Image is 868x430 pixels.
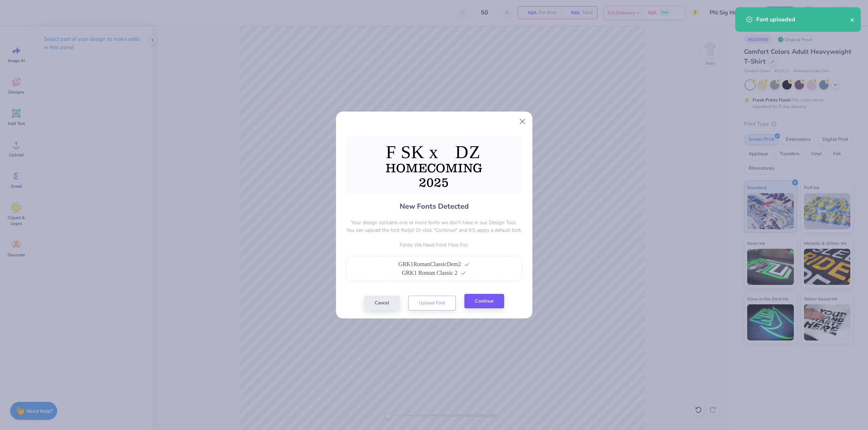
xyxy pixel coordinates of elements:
span: GRK1RomanClassicDem2 [398,261,461,267]
h4: New Fonts Detected [400,201,469,212]
button: Cancel [364,296,400,310]
div: Font uploaded [756,15,850,24]
p: Your design contains one or more fonts we don't have in our Design Tool. You can upload the font ... [346,219,522,234]
span: GRK1 Roman Classic 2 [402,270,458,276]
button: Continue [464,294,504,309]
button: Close [515,115,529,129]
button: close [850,15,855,24]
p: Fonts We Need Font Files For: [346,241,522,249]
